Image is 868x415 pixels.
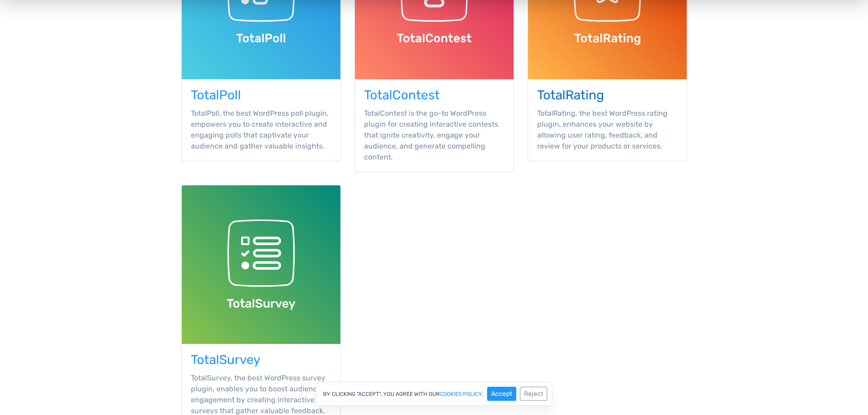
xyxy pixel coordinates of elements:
p: TotalContest is the go-to WordPress plugin for creating interactive contests that ignite creativi... [364,108,504,163]
img: TotalSurvey WordPress Plugin [182,185,340,344]
button: Reject [520,387,547,401]
span: TotalRating, the best WordPress rating plugin, enhances your website by allowing user rating, fee... [537,109,668,150]
a: cookies policy [440,391,482,397]
h3: TotalPoll WordPress Plugin [191,88,331,102]
button: Accept [487,387,516,401]
div: By clicking "Accept", you agree with our . [316,382,552,406]
h3: TotalSurvey WordPress Plugin [191,353,331,367]
p: TotalPoll, the best WordPress poll plugin, empowers you to create interactive and engaging polls ... [191,108,331,152]
h3: TotalContest WordPress Plugin [364,88,504,102]
h3: TotalRating WordPress Plugin [537,88,678,102]
span: TotalSurvey, the best WordPress survey plugin, enables you to boost audience engagement by creati... [191,374,325,415]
